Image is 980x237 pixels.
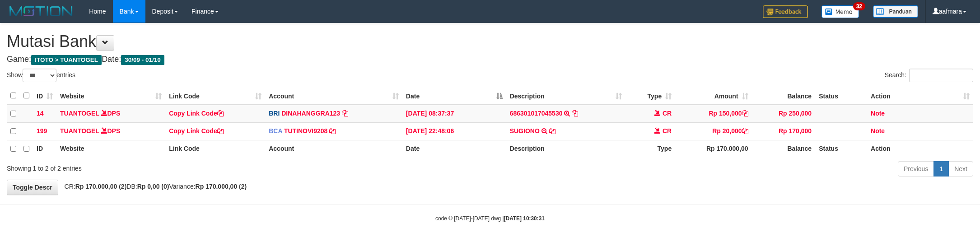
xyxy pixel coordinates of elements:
[402,105,506,123] td: [DATE] 08:37:37
[675,105,751,123] td: Rp 150,000
[885,69,973,82] label: Search:
[7,5,75,18] img: MOTION_logo.png
[121,55,164,65] span: 30/09 - 01/10
[23,69,56,82] select: Showentries
[909,69,973,82] input: Search:
[853,2,865,10] span: 32
[402,140,506,158] th: Date
[675,140,751,158] th: Rp 170.000,00
[7,69,75,82] label: Show entries
[37,110,44,117] span: 14
[60,183,247,190] span: CR: DB: Variance:
[169,110,224,117] a: Copy Link Code
[752,122,816,140] td: Rp 170,000
[504,215,545,222] strong: [DATE] 10:30:31
[675,122,751,140] td: Rp 20,000
[265,140,402,158] th: Account
[31,55,102,65] span: ITOTO > TUANTOGEL
[752,140,816,158] th: Balance
[752,87,816,105] th: Balance
[933,161,949,177] a: 1
[675,87,751,105] th: Amount: activate to sort column ascending
[663,127,672,135] span: CR
[742,127,748,135] a: Copy Rp 20,000 to clipboard
[435,215,545,222] small: code © [DATE]-[DATE] dwg |
[7,180,58,195] a: Toggle Descr
[60,127,99,135] a: TUANTOGEL
[7,33,973,51] h1: Mutasi Bank
[60,110,99,117] a: TUANTOGEL
[269,110,280,117] span: BRI
[7,160,401,173] div: Showing 1 to 2 of 2 entries
[763,5,808,18] img: Feedback.jpg
[33,140,56,158] th: ID
[169,127,224,135] a: Copy Link Code
[549,127,555,135] a: Copy SUGIONO to clipboard
[625,140,675,158] th: Type
[663,110,672,117] span: CR
[329,127,336,135] a: Copy TUTINOVI9208 to clipboard
[898,161,934,177] a: Previous
[56,140,165,158] th: Website
[402,122,506,140] td: [DATE] 22:48:06
[867,87,973,105] th: Action: activate to sort column ascending
[867,140,973,158] th: Action
[815,140,867,158] th: Status
[742,110,748,117] a: Copy Rp 150,000 to clipboard
[871,110,885,117] a: Note
[137,183,169,190] strong: Rp 0,00 (0)
[873,5,918,18] img: panduan.png
[56,105,165,123] td: DPS
[33,87,56,105] th: ID: activate to sort column ascending
[281,110,340,117] a: DINAHANGGRA123
[56,87,165,105] th: Website: activate to sort column ascending
[871,127,885,135] a: Note
[269,127,282,135] span: BCA
[815,87,867,105] th: Status
[265,87,402,105] th: Account: activate to sort column ascending
[165,140,265,158] th: Link Code
[506,140,625,158] th: Description
[572,110,578,117] a: Copy 686301017045530 to clipboard
[510,127,540,135] a: SUGIONO
[402,87,506,105] th: Date: activate to sort column descending
[506,87,625,105] th: Description: activate to sort column ascending
[752,105,816,123] td: Rp 250,000
[75,183,127,190] strong: Rp 170.000,00 (2)
[7,55,973,64] h4: Game: Date:
[196,183,247,190] strong: Rp 170.000,00 (2)
[284,127,327,135] a: TUTINOVI9208
[510,110,563,117] a: 686301017045530
[56,122,165,140] td: DPS
[821,5,859,18] img: Button%20Memo.svg
[342,110,348,117] a: Copy DINAHANGGRA123 to clipboard
[625,87,675,105] th: Type: activate to sort column ascending
[37,127,47,135] span: 199
[948,161,973,177] a: Next
[165,87,265,105] th: Link Code: activate to sort column ascending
